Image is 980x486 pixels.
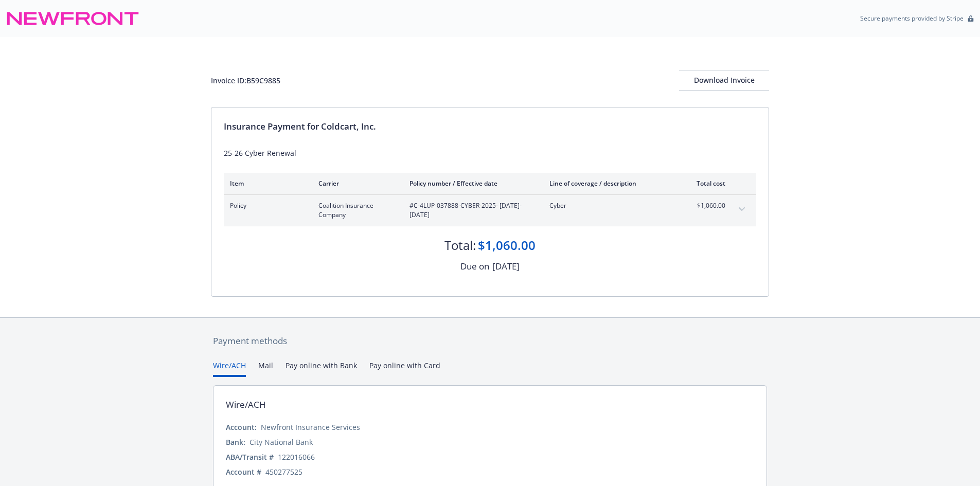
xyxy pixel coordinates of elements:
[286,360,357,377] button: Pay online with Bank
[258,360,273,377] button: Mail
[409,201,533,220] span: #C-4LUP-037888-CYBER-2025 - [DATE]-[DATE]
[226,466,261,477] div: Account #
[860,14,964,23] p: Secure payments provided by Stripe
[265,466,302,477] div: 450277525
[278,452,315,462] div: 122016066
[492,260,520,273] div: [DATE]
[409,179,533,188] div: Policy number / Effective date
[230,179,302,188] div: Item
[444,237,476,254] div: Total:
[224,120,756,133] div: Insurance Payment for Coldcart, Inc.
[687,179,725,188] div: Total cost
[369,360,440,377] button: Pay online with Card
[549,201,670,210] span: Cyber
[250,437,313,447] div: City National Bank
[213,360,246,377] button: Wire/ACH
[226,452,274,462] div: ABA/Transit #
[318,179,393,188] div: Carrier
[213,334,767,348] div: Payment methods
[318,201,393,220] span: Coalition Insurance Company
[261,422,360,433] div: Newfront Insurance Services
[226,398,266,411] div: Wire/ACH
[226,437,245,447] div: Bank:
[224,195,756,226] div: PolicyCoalition Insurance Company#C-4LUP-037888-CYBER-2025- [DATE]-[DATE]Cyber$1,060.00expand con...
[679,70,769,91] button: Download Invoice
[549,179,670,188] div: Line of coverage / description
[460,260,489,273] div: Due on
[230,201,302,210] span: Policy
[226,422,257,433] div: Account:
[478,237,536,254] div: $1,060.00
[734,201,750,218] button: expand content
[224,148,756,158] div: 25-26 Cyber Renewal
[687,201,725,210] span: $1,060.00
[211,75,280,86] div: Invoice ID: B59C9885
